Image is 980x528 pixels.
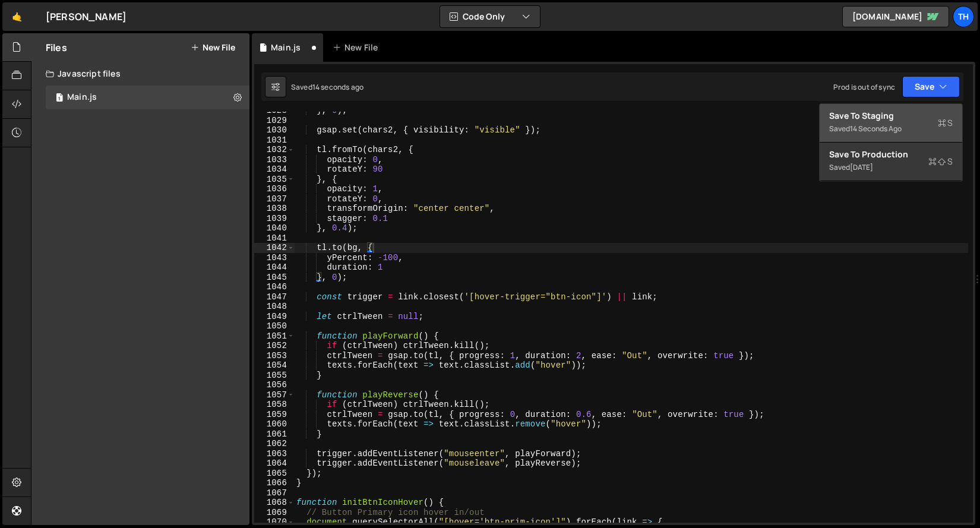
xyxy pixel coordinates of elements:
div: Prod is out of sync [833,82,895,92]
div: Save to Staging [829,110,953,122]
div: [PERSON_NAME] [46,10,127,24]
div: 1043 [254,253,295,263]
div: 1068 [254,498,295,508]
button: Save to ProductionS Saved[DATE] [820,143,962,181]
h2: Files [46,41,67,54]
div: 1049 [254,312,295,322]
div: 1064 [254,459,295,469]
div: New File [333,42,382,53]
div: Saved [291,82,363,92]
div: 1040 [254,223,295,233]
button: New File [191,43,235,52]
div: 1045 [254,273,295,283]
div: 14 seconds ago [312,82,363,92]
span: 1 [56,94,63,103]
div: 1069 [254,508,295,518]
div: Saved [829,160,953,175]
div: 1036 [254,184,295,194]
button: Code Only [440,6,540,27]
div: 1061 [254,429,295,440]
div: 1047 [254,292,295,302]
div: 1046 [254,282,295,292]
div: 1063 [254,449,295,459]
div: 1039 [254,214,295,224]
div: 1058 [254,400,295,410]
div: 1053 [254,351,295,361]
div: 1035 [254,175,295,185]
div: 1066 [254,478,295,488]
div: 1034 [254,165,295,175]
div: 1029 [254,116,295,126]
div: 1051 [254,331,295,342]
div: 1059 [254,410,295,420]
div: 1030 [254,125,295,135]
div: 1060 [254,419,295,429]
div: 1056 [254,380,295,390]
button: Save to StagingS Saved14 seconds ago [820,104,962,143]
div: 1037 [254,194,295,204]
div: 1054 [254,361,295,371]
div: 1052 [254,341,295,351]
div: Main.js [271,42,301,53]
div: [DATE] [850,162,873,172]
div: 1067 [254,488,295,498]
div: 1031 [254,135,295,146]
div: 1057 [254,390,295,400]
div: 16840/46037.js [46,86,249,109]
span: S [938,117,953,129]
button: Save [902,76,960,97]
a: [DOMAIN_NAME] [842,6,949,27]
div: 14 seconds ago [850,124,902,134]
div: Save to Production [829,148,953,160]
div: 1062 [254,439,295,449]
a: 🤙 [2,2,31,31]
a: Th [953,6,974,27]
div: 1048 [254,302,295,312]
div: 1055 [254,371,295,381]
div: 1032 [254,145,295,155]
div: 1065 [254,469,295,479]
div: 1041 [254,233,295,244]
div: 1042 [254,243,295,253]
div: 1038 [254,204,295,214]
div: 1070 [254,517,295,527]
div: 1044 [254,263,295,273]
div: Main.js [67,92,97,103]
div: 1050 [254,321,295,331]
div: 1033 [254,155,295,165]
div: Saved [829,122,953,136]
div: Javascript files [31,62,249,86]
span: S [928,156,953,167]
